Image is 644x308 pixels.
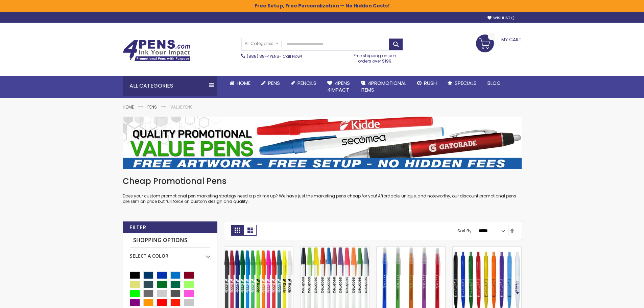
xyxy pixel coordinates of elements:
span: Pens [268,79,280,87]
a: Pens [256,76,285,91]
div: Free shipping on pen orders over $199 [347,50,403,64]
label: Sort By [457,228,472,233]
span: Specials [455,79,477,87]
a: 4PROMOTIONALITEMS [355,76,412,98]
span: 4PROMOTIONAL ITEMS [361,79,406,93]
a: Home [123,104,134,110]
span: Rush [424,79,437,87]
span: Pencils [297,79,316,87]
a: All Categories [241,38,282,49]
a: 4Pens4impact [322,76,355,98]
h1: Cheap Promotional Pens [123,176,522,187]
a: (888) 88-4PENS [247,53,279,59]
strong: Filter [129,224,146,231]
a: Blog [482,76,506,91]
a: Custom Cambria Plastic Retractable Ballpoint Pen - Monochromatic Body Color [453,246,521,252]
span: Home [237,79,251,87]
div: Select A Color [130,248,210,259]
a: Home [224,76,256,91]
strong: Shopping Options [130,233,210,248]
strong: Value Pens [170,104,193,110]
a: Specials [442,76,482,91]
span: Blog [487,79,501,87]
a: Pens [147,104,157,110]
div: Does your custom promotional pen marketing strategy need a pick me up? We have just the marketing... [123,176,522,205]
a: Rush [412,76,442,91]
img: Value Pens [123,117,522,169]
span: - Call Now! [247,53,302,59]
strong: Grid [231,225,244,236]
a: Wishlist [487,16,515,21]
a: Belfast Value Stick Pen [301,246,369,252]
a: Belfast B Value Stick Pen [224,246,293,252]
a: Belfast Translucent Value Stick Pen [377,246,445,252]
img: 4Pens Custom Pens and Promotional Products [123,40,190,61]
a: Pencils [285,76,322,91]
span: All Categories [245,41,279,46]
div: All Categories [123,76,217,96]
span: 4Pens 4impact [327,79,350,93]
